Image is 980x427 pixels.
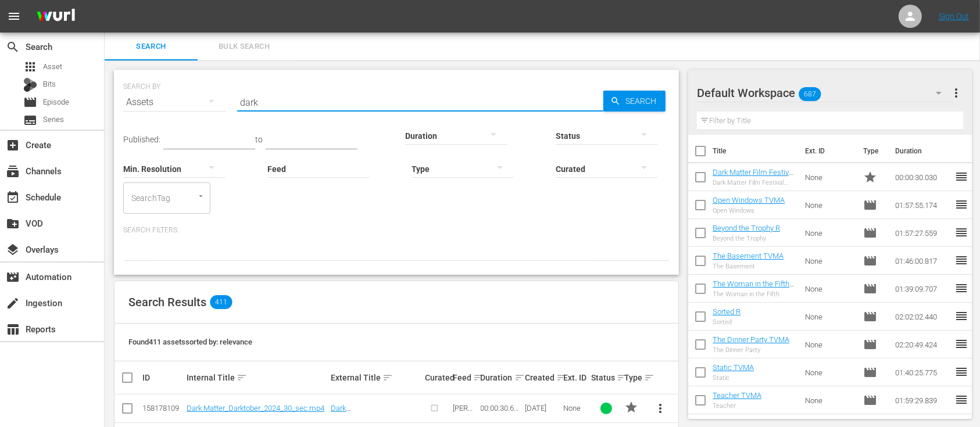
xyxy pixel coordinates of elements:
span: sort [514,372,525,383]
span: Channels [6,164,20,178]
span: reorder [954,337,968,351]
td: None [800,247,859,275]
td: 02:20:49.424 [890,331,954,358]
span: Episode [23,95,37,109]
div: Sorted [713,318,741,326]
td: 00:00:30.030 [890,163,954,191]
div: 00:00:30.697 [481,404,521,412]
span: Search [112,40,191,53]
span: Search [621,91,666,112]
div: Internal Title [187,371,327,385]
span: Ingestion [6,296,20,310]
td: None [800,303,859,331]
span: Episode [863,310,877,324]
div: External Title [331,371,421,385]
span: Search Results [128,295,206,309]
span: 687 [799,82,821,106]
span: sort [556,372,567,383]
span: Create [6,138,20,152]
td: 01:57:55.174 [890,191,954,219]
span: Overlays [6,243,20,257]
p: Search Filters: [123,225,670,235]
td: 01:59:29.839 [890,386,954,414]
span: sort [382,372,393,383]
th: Type [856,135,888,167]
span: menu [7,9,21,23]
td: None [800,358,859,386]
div: [DATE] [525,404,560,412]
div: 158178109 [142,404,183,412]
td: 01:57:27.559 [890,219,954,247]
span: reorder [954,225,968,239]
span: reorder [954,393,968,407]
td: 01:40:25.775 [890,358,954,386]
a: Dark Matter Film Festival Promo Submit Your Film 30 sec [713,168,795,194]
a: Sign Out [939,12,969,21]
td: 02:02:02.440 [890,303,954,331]
span: Schedule [6,191,20,204]
span: VOD [6,217,20,231]
div: Bits [23,78,37,92]
span: Bits [43,78,56,90]
div: Duration [481,371,521,385]
div: Static [713,374,754,382]
button: Search [603,91,666,112]
td: None [800,331,859,358]
span: Episode [863,338,877,351]
span: Episode [863,254,877,268]
span: more_vert [654,401,668,415]
td: None [800,191,859,219]
span: sort [473,372,484,383]
div: Curated [425,373,449,382]
a: The Dinner Party TVMA [713,335,789,344]
button: more_vert [647,394,675,422]
td: None [800,275,859,303]
a: The Woman in the Fifth R [713,279,794,297]
span: reorder [954,198,968,211]
span: sort [617,372,627,383]
span: Episode [863,198,877,212]
span: reorder [954,365,968,379]
div: Created [525,371,560,385]
span: sort [237,372,247,383]
div: The Woman in the Fifth [713,290,796,298]
a: Sorted R [713,307,741,316]
div: Open Windows [713,207,785,214]
th: Duration [888,135,958,167]
span: Series [43,114,64,125]
span: to [255,135,263,144]
span: reorder [954,170,968,184]
span: Asset [23,60,37,74]
span: Series [23,113,37,127]
td: 01:46:00.817 [890,247,954,275]
div: Dark Matter Film Festival Promo Submit Your Film 30 sec [713,179,796,186]
div: Assets [123,86,226,119]
td: 01:39:09.707 [890,275,954,303]
span: Asset [43,61,62,73]
td: None [800,163,859,191]
a: Dark Matter_Darktober_2024_30_sec.mp4 [187,404,324,412]
span: reorder [954,253,968,267]
a: Static TVMA [713,363,754,372]
a: Beyond the Trophy R [713,224,780,232]
span: Reports [6,322,20,336]
div: Feed [453,371,477,385]
div: Default Workspace [697,77,953,109]
div: Ext. ID [564,373,588,382]
div: The Dinner Party [713,346,789,354]
button: Open [195,191,206,202]
span: Episode [863,393,877,407]
span: Automation [6,270,20,284]
a: The Basement TVMA [713,252,784,260]
td: None [800,219,859,247]
span: 411 [210,295,232,309]
span: Episode [43,96,69,108]
div: The Basement [713,263,784,270]
button: more_vert [949,79,963,107]
span: Published: [123,135,160,144]
div: Beyond the Trophy [713,235,780,242]
span: Search [6,40,20,54]
span: Episode [863,226,877,240]
div: None [564,404,588,412]
a: Open Windows TVMA [713,196,785,204]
